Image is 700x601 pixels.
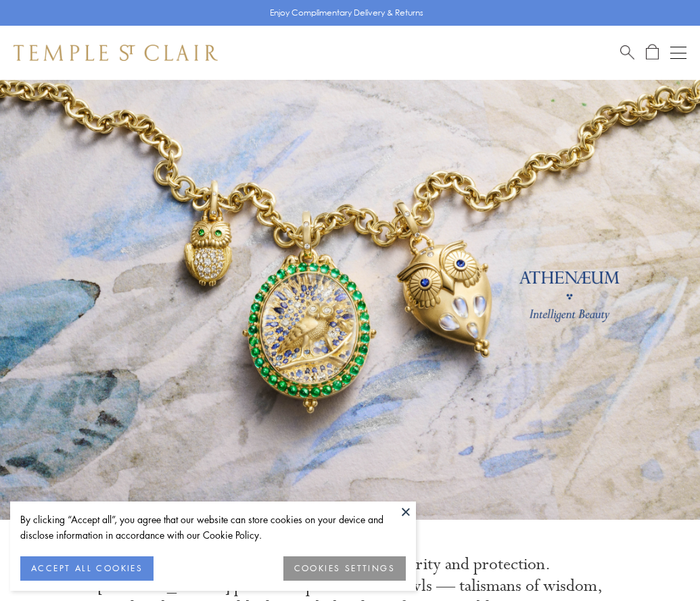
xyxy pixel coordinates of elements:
[646,44,659,61] a: Open Shopping Bag
[20,512,406,543] div: By clicking “Accept all”, you agree that our website can store cookies on your device and disclos...
[620,44,634,61] a: Search
[270,6,423,20] p: Enjoy Complimentary Delivery & Returns
[20,556,154,581] button: ACCEPT ALL COOKIES
[14,45,218,61] img: Temple St. Clair
[670,45,686,61] button: Open navigation
[283,556,406,581] button: COOKIES SETTINGS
